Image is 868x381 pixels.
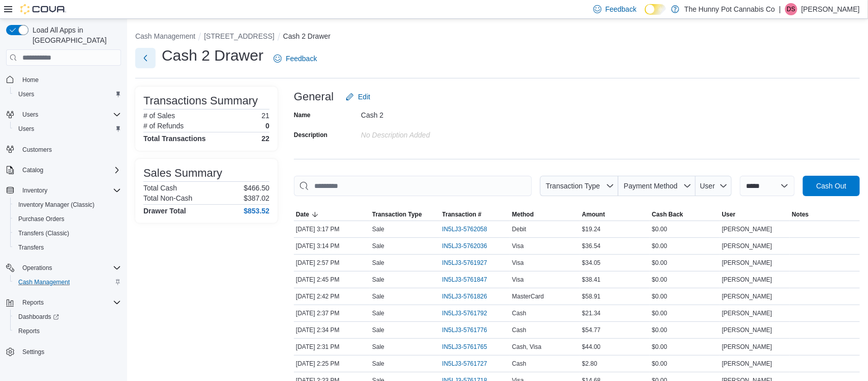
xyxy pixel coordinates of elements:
[722,292,772,301] span: [PERSON_NAME]
[18,108,121,121] span: Users
[372,292,384,301] p: Sale
[512,360,526,368] span: Cash
[2,163,125,177] button: Catalog
[14,325,121,337] span: Reports
[722,326,772,334] span: [PERSON_NAME]
[18,184,121,197] span: Inventory
[14,311,121,323] span: Dashboards
[582,343,601,351] span: $44.00
[283,32,331,40] button: Cash 2 Drawer
[582,309,601,317] span: $21.34
[10,324,125,338] button: Reports
[442,257,498,269] button: IN5LJ3-5761927
[294,257,370,269] div: [DATE] 2:57 PM
[10,310,125,324] a: Dashboards
[135,48,156,68] button: Next
[722,242,772,250] span: [PERSON_NAME]
[14,227,73,239] a: Transfers (Classic)
[372,326,384,334] p: Sale
[294,208,370,221] button: Date
[442,225,488,233] span: IN5LJ3-5762058
[512,326,526,334] span: Cash
[294,223,370,235] div: [DATE] 3:17 PM
[512,210,534,219] span: Method
[14,325,44,337] a: Reports
[618,176,696,196] button: Payment Method
[442,223,498,235] button: IN5LJ3-5762058
[722,309,772,317] span: [PERSON_NAME]
[135,32,195,40] button: Cash Management
[162,45,263,66] h1: Cash 2 Drawer
[14,311,63,323] a: Dashboards
[790,208,860,221] button: Notes
[684,3,775,15] p: The Hunny Pot Cannabis Co
[143,194,193,202] h6: Total Non-Cash
[442,290,498,303] button: IN5LJ3-5761826
[28,25,121,45] span: Load All Apps in [GEOGRAPHIC_DATA]
[10,122,125,136] button: Users
[2,142,125,157] button: Customers
[787,3,796,15] span: DS
[722,259,772,267] span: [PERSON_NAME]
[650,290,720,303] div: $0.00
[18,262,121,274] span: Operations
[580,208,650,221] button: Amount
[512,343,542,351] span: Cash, Visa
[582,242,601,250] span: $36.54
[18,345,121,358] span: Settings
[143,184,177,192] h6: Total Cash
[14,276,74,288] a: Cash Management
[18,164,47,176] button: Catalog
[294,240,370,252] div: [DATE] 3:14 PM
[650,257,720,269] div: $0.00
[540,176,618,196] button: Transaction Type
[18,327,40,335] span: Reports
[650,307,720,319] div: $0.00
[372,259,384,267] p: Sale
[442,240,498,252] button: IN5LJ3-5762036
[2,261,125,275] button: Operations
[261,112,270,120] p: 21
[442,242,488,250] span: IN5LJ3-5762036
[204,32,274,40] button: [STREET_ADDRESS]
[440,208,511,221] button: Transaction #
[14,276,121,288] span: Cash Management
[286,53,317,64] span: Feedback
[785,3,797,15] div: Dayton Sobon
[244,194,270,202] p: $387.02
[582,276,601,284] span: $38.41
[370,208,440,221] button: Transaction Type
[442,326,488,334] span: IN5LJ3-5761776
[14,241,121,254] span: Transfers
[442,210,482,219] span: Transaction #
[18,143,121,156] span: Customers
[372,360,384,368] p: Sale
[294,341,370,353] div: [DATE] 2:31 PM
[18,229,69,237] span: Transfers (Classic)
[722,360,772,368] span: [PERSON_NAME]
[10,226,125,240] button: Transfers (Classic)
[2,107,125,122] button: Users
[244,184,270,192] p: $466.50
[442,324,498,336] button: IN5LJ3-5761776
[18,90,34,98] span: Users
[143,207,186,215] h4: Drawer Total
[650,358,720,370] div: $0.00
[442,343,488,351] span: IN5LJ3-5761765
[606,4,637,14] span: Feedback
[442,341,498,353] button: IN5LJ3-5761765
[512,225,526,233] span: Debit
[14,88,38,100] a: Users
[650,240,720,252] div: $0.00
[18,125,34,133] span: Users
[14,241,48,254] a: Transfers
[18,243,44,252] span: Transfers
[22,348,44,356] span: Settings
[18,184,51,197] button: Inventory
[652,210,683,219] span: Cash Back
[442,360,488,368] span: IN5LJ3-5761727
[294,111,311,119] label: Name
[582,360,597,368] span: $2.80
[14,123,121,135] span: Users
